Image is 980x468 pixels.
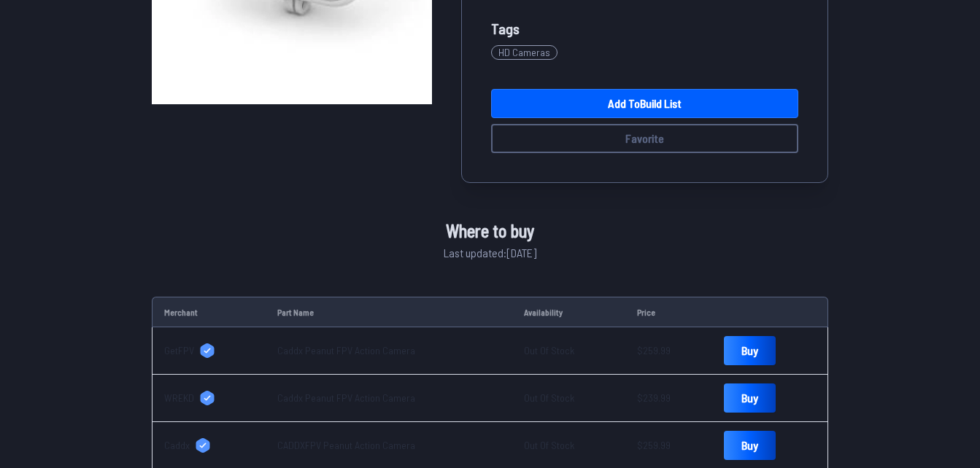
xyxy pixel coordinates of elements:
[164,438,254,453] a: Caddx
[724,383,776,413] a: Buy
[164,391,194,405] span: WREKD
[444,244,536,262] span: Last updated: [DATE]
[446,218,534,244] span: Where to buy
[266,297,512,327] td: Part Name
[491,89,798,118] a: Add toBuild List
[724,336,776,365] a: Buy
[152,297,266,327] td: Merchant
[512,327,625,375] td: Out Of Stock
[724,431,776,460] a: Buy
[491,20,520,37] span: Tags
[625,297,712,327] td: Price
[277,344,415,356] a: Caddx Peanut FPV Action Camera
[164,343,254,358] a: GetFPV
[625,327,712,375] td: $259.99
[491,45,557,60] span: HD Cameras
[164,391,254,405] a: WREKD
[491,124,798,153] button: Favorite
[512,297,625,327] td: Availability
[512,375,625,422] td: Out Of Stock
[164,343,194,358] span: GetFPV
[625,375,712,422] td: $239.99
[491,39,563,66] a: HD Cameras
[277,439,415,451] a: CADDXFPV Peanut Action Camera
[164,438,190,453] span: Caddx
[277,391,415,404] a: Caddx Peanut FPV Action Camera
